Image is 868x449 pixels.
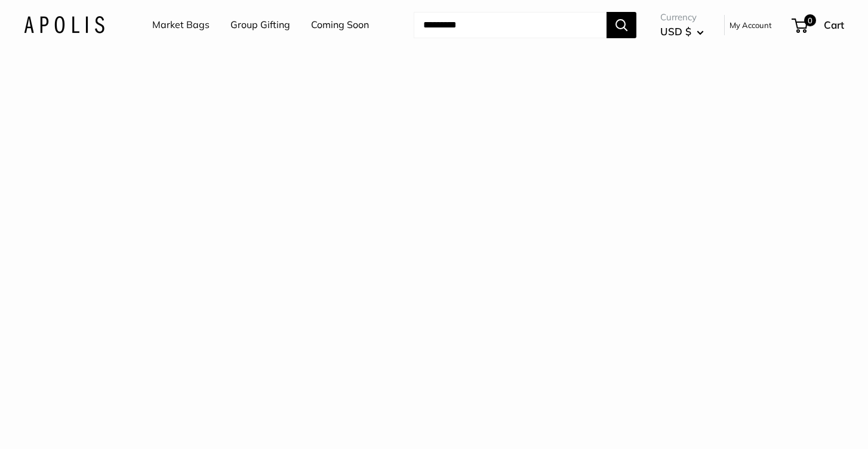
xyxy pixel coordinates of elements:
input: Search... [414,12,607,38]
button: Search [607,12,636,38]
img: Apolis [24,16,104,33]
span: 0 [804,14,816,26]
a: 0 Cart [793,16,844,35]
a: Market Bags [152,16,210,34]
span: USD $ [660,25,691,38]
a: Coming Soon [311,16,369,34]
button: USD $ [660,22,704,41]
span: Cart [824,19,844,31]
a: Group Gifting [230,16,290,34]
span: Currency [660,9,704,26]
a: My Account [730,18,772,32]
